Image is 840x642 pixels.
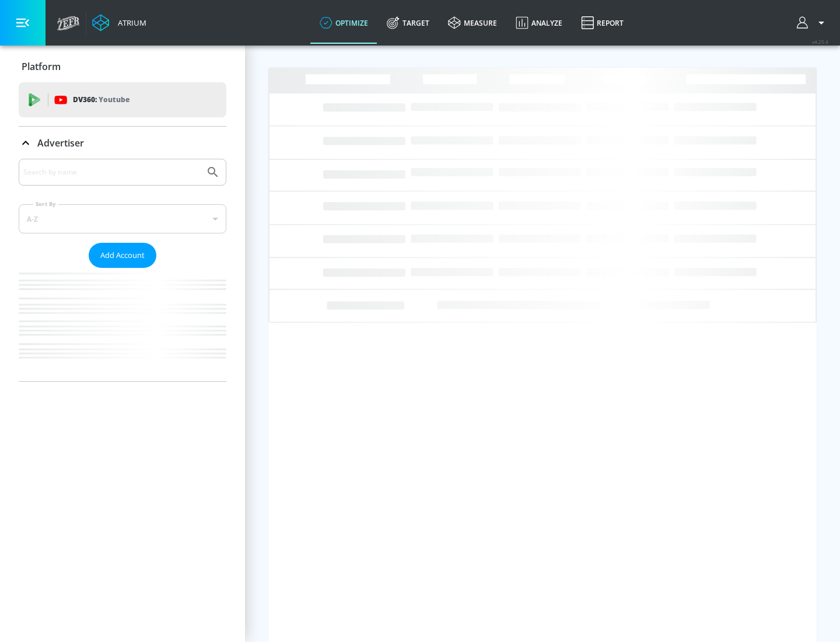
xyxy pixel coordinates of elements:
span: Add Account [100,249,145,262]
span: v 4.25.4 [812,39,828,45]
p: Platform [22,60,61,73]
div: Advertiser [19,159,226,381]
a: Analyze [506,2,572,44]
div: Atrium [113,18,146,28]
a: Target [377,2,439,44]
p: Youtube [99,93,129,106]
button: Add Account [89,243,156,268]
div: DV360: Youtube [19,82,226,117]
p: Advertiser [37,137,84,149]
input: Search by name [23,165,200,180]
div: A-Z [19,204,226,233]
label: Sort By [33,200,58,208]
a: optimize [310,2,377,44]
a: Atrium [92,14,146,32]
a: measure [439,2,506,44]
p: DV360: [73,93,129,106]
nav: list of Advertiser [19,268,226,381]
a: Report [572,2,633,44]
div: Platform [19,50,226,83]
div: Advertiser [19,127,226,159]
